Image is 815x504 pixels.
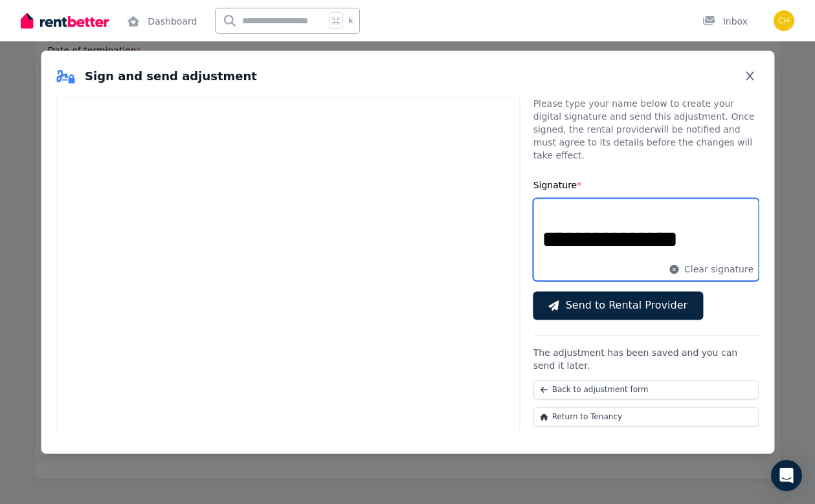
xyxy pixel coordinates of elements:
[533,346,759,372] p: The adjustment has been saved and you can send it later.
[669,263,754,276] button: Clear signature
[552,384,649,395] span: Back to adjustment form
[533,180,582,190] label: Signature
[566,298,687,313] span: Send to Rental Provider
[56,67,257,85] h2: Sign and send adjustment
[741,66,759,87] button: Close
[533,97,759,162] p: Please type your name below to create your digital signature and send this adjustment. Once signe...
[533,407,759,426] button: Return to Tenancy
[552,411,622,422] span: Return to Tenancy
[533,291,703,320] button: Send to Rental Provider
[533,380,759,399] button: Back to adjustment form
